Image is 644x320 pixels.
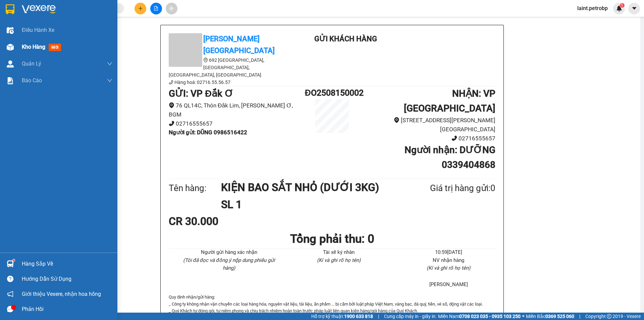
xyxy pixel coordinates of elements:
li: Người gửi hàng xác nhận [182,248,276,257]
div: 50.000 [51,43,99,53]
li: 692 [GEOGRAPHIC_DATA], [GEOGRAPHIC_DATA], [GEOGRAPHIC_DATA], [GEOGRAPHIC_DATA] [169,56,289,79]
div: THƯƠNG [6,22,48,30]
img: solution-icon [7,77,14,84]
img: warehouse-icon [7,27,14,34]
img: logo-vxr [6,4,14,14]
span: Kho hàng [22,44,45,50]
img: icon-new-feature [616,5,622,11]
b: Gửi khách hàng [314,35,377,43]
sup: 1 [13,259,15,261]
h1: Tổng phải thu: 0 [169,230,495,248]
span: phone [169,80,173,85]
img: warehouse-icon [7,60,14,67]
span: Báo cáo [22,76,42,85]
b: [PERSON_NAME][GEOGRAPHIC_DATA] [203,35,275,55]
span: mới [49,44,61,51]
strong: 1900 633 818 [344,314,373,319]
span: down [107,78,112,83]
b: Người nhận : DƯỠNG 0339404868 [405,144,495,170]
span: Quản Lý [22,59,41,68]
li: Hàng hoá: 02716.55.56.57 [169,79,289,86]
li: 02716555657 [359,134,495,143]
span: Miền Bắc [526,313,574,320]
span: | [579,313,580,320]
button: file-add [150,3,162,14]
h1: KIỆN BAO SẮT NHỎ (DƯỚI 3KG) [221,179,397,196]
span: question-circle [7,276,13,282]
li: 76 QL14C, Thôn Đắk Lim, [PERSON_NAME] Ơ, BGM [169,101,305,119]
li: 10:59[DATE] [402,248,495,257]
span: Gửi: [6,6,16,13]
span: phone [169,121,174,126]
li: [PERSON_NAME] [402,281,495,289]
div: VP Đắk Ơ [6,6,48,22]
strong: 0708 023 035 - 0935 103 250 [459,314,521,319]
div: Phản hồi [22,304,112,314]
li: 02716555657 [169,119,305,128]
div: Tên hàng: [169,181,221,195]
b: Người gửi : DŨNG 0986516422 [169,129,247,136]
span: message [7,306,13,312]
div: CR 30.000 [169,213,276,230]
button: plus [135,3,146,14]
span: Nhận: [52,6,68,13]
img: warehouse-icon [7,260,14,267]
div: VP Bình Triệu [52,6,98,22]
div: Hàng sắp về [22,259,112,269]
span: environment [394,117,399,123]
span: caret-down [631,5,637,11]
span: 1 [621,3,623,8]
b: GỬI : VP Đắk Ơ [169,88,233,99]
button: caret-down [628,3,640,14]
li: Tài xế ký nhân [292,248,385,257]
h1: SL 1 [221,196,397,213]
div: Giá trị hàng gửi: 0 [397,181,495,195]
p: _ Công ty không nhận vận chuyển các loại hàng hóa, nguyên vật liệu, tài liệu, ấn phẩm ... bị cấm ... [169,301,495,308]
div: Hướng dẫn sử dụng [22,274,112,284]
span: Miền Nam [438,313,521,320]
sup: 1 [620,3,625,8]
span: phone [451,135,457,141]
div: THƯ [52,22,98,30]
span: Cung cấp máy in - giấy in: [384,313,436,320]
span: Hỗ trợ kỹ thuật: [311,313,373,320]
li: NV nhận hàng [402,257,495,265]
span: copyright [607,314,611,319]
span: CC : [51,45,61,52]
span: aim [169,6,174,11]
i: (Kí và ghi rõ họ tên) [427,265,470,271]
p: _ Quý Khách tự đóng gói, tự niêm phong và chịu trách nhiệm hoàn toàn trước pháp luật liên quan ki... [169,308,495,314]
span: Điều hành xe [22,26,54,34]
i: (Tôi đã đọc và đồng ý nộp dung phiếu gửi hàng) [183,257,275,271]
span: down [107,61,112,66]
i: (Kí và ghi rõ họ tên) [317,257,361,263]
span: plus [138,6,143,11]
span: | [378,313,379,320]
span: Giới thiệu Vexere, nhận hoa hồng [22,290,101,298]
h1: ĐO2508150002 [305,86,359,99]
img: warehouse-icon [7,44,14,51]
span: environment [203,58,208,62]
span: laint.petrobp [572,4,613,12]
strong: 0369 525 060 [545,314,574,319]
span: file-add [154,6,158,11]
span: notification [7,291,13,297]
li: [STREET_ADDRESS][PERSON_NAME] [GEOGRAPHIC_DATA] [359,116,495,134]
span: environment [169,102,174,108]
span: ⚪️ [522,315,524,318]
button: aim [166,3,177,14]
